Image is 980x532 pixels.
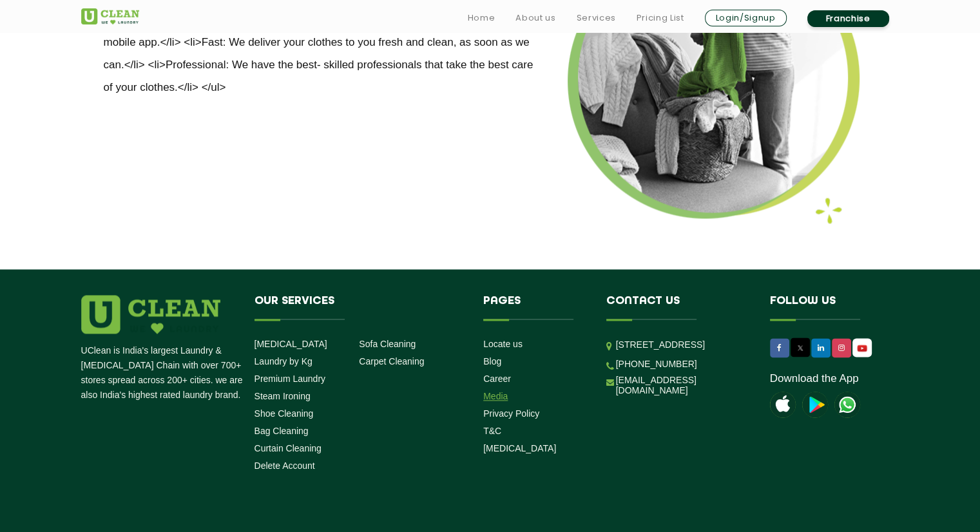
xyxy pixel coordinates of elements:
a: T&C [483,426,501,436]
a: Bag Cleaning [255,426,309,436]
a: Steam Ironing [255,391,311,401]
a: Privacy Policy [483,408,539,419]
h4: Follow us [770,295,883,319]
img: playstoreicon.png [802,392,828,417]
img: UClean Laundry and Dry Cleaning [834,392,860,417]
a: Login/Signup [705,10,787,26]
p: [STREET_ADDRESS] [616,337,751,352]
a: Career [483,374,511,384]
a: Sofa Cleaning [359,339,416,349]
h4: Contact us [606,295,751,319]
h4: Our Services [255,295,465,319]
a: Locate us [483,339,523,349]
img: UClean Laundry and Dry Cleaning [81,8,139,24]
img: apple-icon.png [770,392,796,417]
a: Delete Account [255,461,315,471]
a: [PHONE_NUMBER] [616,359,697,369]
a: Curtain Cleaning [255,443,322,453]
a: [MEDICAL_DATA] [255,339,327,349]
a: About us [515,10,555,26]
a: Premium Laundry [255,374,326,384]
a: Download the App [770,372,859,385]
a: Home [468,10,495,26]
a: Blog [483,356,501,366]
a: Media [483,391,508,401]
a: Shoe Cleaning [255,408,314,419]
a: Pricing List [637,10,684,26]
a: [MEDICAL_DATA] [483,443,556,453]
a: Franchise [807,10,889,27]
a: Carpet Cleaning [359,356,424,366]
img: logo.png [81,295,220,334]
a: Services [576,10,615,26]
a: [EMAIL_ADDRESS][DOMAIN_NAME] [616,375,751,395]
h4: Pages [483,295,587,319]
a: Laundry by Kg [255,356,312,366]
img: UClean Laundry and Dry Cleaning [854,341,870,355]
p: UClean is India's largest Laundry & [MEDICAL_DATA] Chain with over 700+ stores spread across 200+... [81,343,245,403]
